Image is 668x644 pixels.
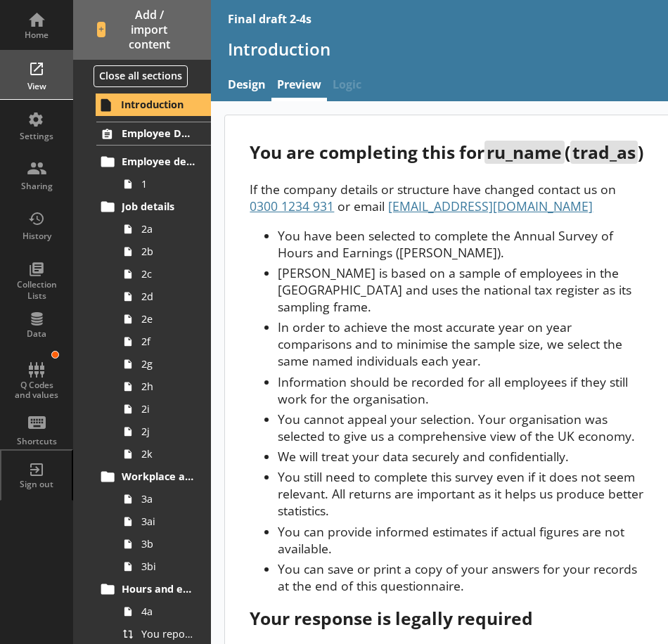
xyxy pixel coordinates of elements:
[141,425,195,438] span: 2j
[121,98,196,111] span: Introduction
[96,465,211,488] a: Workplace and Home Postcodes
[141,560,195,573] span: 3bi
[141,627,195,640] span: You reported [employee name]'s pay period that included [Reference Date] to be [Untitled answer]....
[118,330,211,353] a: 2f
[141,222,195,236] span: 2a
[12,279,61,301] div: Collection Lists
[250,141,646,164] div: You are completing this for ( )
[97,8,188,51] span: Add / import content
[118,173,211,195] a: 1
[12,81,61,92] div: View
[103,150,211,195] li: Employee details1
[278,264,646,315] li: [PERSON_NAME] is based on a sample of employees in the [GEOGRAPHIC_DATA] and uses the national ta...
[96,578,211,600] a: Hours and earnings
[118,510,211,533] a: 3ai
[388,198,593,214] span: [EMAIL_ADDRESS][DOMAIN_NAME]
[96,150,211,173] a: Employee details
[96,195,211,218] a: Job details
[118,308,211,330] a: 2e
[118,488,211,510] a: 3a
[278,411,646,444] li: You cannot appeal your selection. Your organisation was selected to give us a comprehensive view ...
[141,492,195,505] span: 3a
[118,240,211,263] a: 2b
[570,141,638,164] span: trad_as
[12,328,61,340] div: Data
[250,607,646,630] div: Your response is legally required
[118,533,211,555] a: 3b
[122,200,196,213] span: Job details
[12,181,61,192] div: Sharing
[141,380,195,393] span: 2h
[94,65,188,87] button: Close all sections
[118,353,211,375] a: 2g
[12,479,61,490] div: Sign out
[141,447,195,461] span: 2k
[122,582,196,595] span: Hours and earnings
[118,218,211,240] a: 2a
[141,537,195,550] span: 3b
[278,373,646,407] li: Information should be recorded for all employees if they still work for the organisation.
[222,71,271,101] a: Design
[122,127,196,140] span: Employee Details for [employee_name]
[118,555,211,578] a: 3bi
[12,436,61,447] div: Shortcuts
[96,122,211,146] a: Employee Details for [employee_name]
[141,245,195,258] span: 2b
[141,515,195,528] span: 3ai
[141,402,195,416] span: 2i
[141,290,195,303] span: 2d
[327,71,367,101] span: Logic
[271,71,327,101] a: Preview
[278,468,646,519] li: You still need to complete this survey even if it does not seem relevant. All returns are importa...
[122,155,196,168] span: Employee details
[12,231,61,242] div: History
[141,312,195,326] span: 2e
[250,198,334,214] span: 0300 1234 931
[118,263,211,285] a: 2c
[103,465,211,578] li: Workplace and Home Postcodes3a3ai3b3bi
[141,267,195,281] span: 2c
[122,470,196,483] span: Workplace and Home Postcodes
[228,11,311,27] div: Final draft 2-4s
[118,398,211,420] a: 2i
[141,357,195,371] span: 2g
[118,600,211,623] a: 4a
[278,227,646,261] li: You have been selected to complete the Annual Survey of Hours and Earnings ([PERSON_NAME]).
[103,195,211,465] li: Job details2a2b2c2d2e2f2g2h2i2j2k
[12,30,61,41] div: Home
[118,420,211,443] a: 2j
[278,448,646,465] li: We will treat your data securely and confidentially.
[278,318,646,369] li: In order to achieve the most accurate year on year comparisons and to minimise the sample size, w...
[12,131,61,142] div: Settings
[118,285,211,308] a: 2d
[278,523,646,557] li: You can provide informed estimates if actual figures are not available.
[484,141,564,164] span: ru_name
[96,94,211,116] a: Introduction
[118,443,211,465] a: 2k
[141,335,195,348] span: 2f
[12,380,61,401] div: Q Codes and values
[141,605,195,618] span: 4a
[278,560,646,594] li: You can save or print a copy of your answers for your records at the end of this questionnaire.
[118,375,211,398] a: 2h
[141,177,195,191] span: 1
